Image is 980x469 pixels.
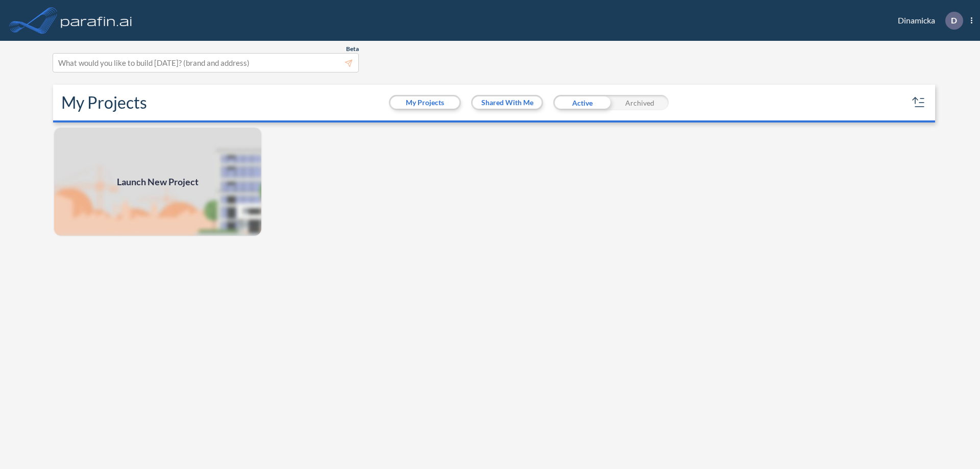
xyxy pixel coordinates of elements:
[553,95,611,110] div: Active
[346,45,359,53] span: Beta
[911,94,927,111] button: sort
[611,95,669,110] div: Archived
[59,10,134,31] img: logo
[61,93,147,112] h2: My Projects
[951,16,957,25] p: D
[53,127,262,237] img: add
[117,175,199,189] span: Launch New Project
[473,96,542,109] button: Shared With Me
[883,12,972,30] div: Dinamicka
[390,96,459,109] button: My Projects
[53,127,262,237] a: Launch New Project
